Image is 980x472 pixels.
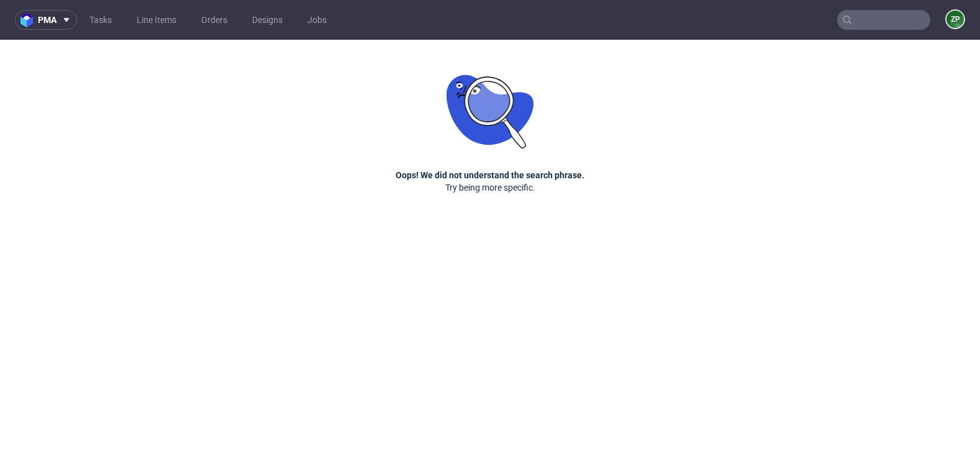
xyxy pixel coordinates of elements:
span: pma [38,16,57,24]
a: Orders [194,10,235,30]
p: Try being more specific. [445,181,535,194]
a: Jobs [300,10,334,30]
a: Tasks [82,10,119,30]
a: Designs [245,10,290,30]
h3: Oops! We did not understand the search phrase. [396,169,584,181]
button: pma [15,10,77,30]
figcaption: ZP [946,11,964,28]
a: Line Items [129,10,184,30]
img: logo [20,13,38,27]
